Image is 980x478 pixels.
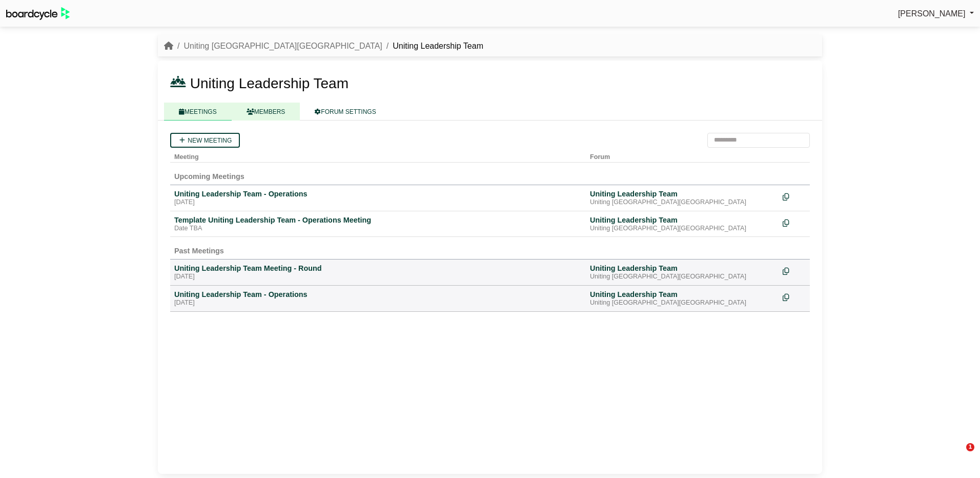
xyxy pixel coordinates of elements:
a: Uniting Leadership Team Uniting [GEOGRAPHIC_DATA][GEOGRAPHIC_DATA] [590,215,774,233]
div: Uniting Leadership Team [590,264,774,273]
img: BoardcycleBlackGreen-aaafeed430059cb809a45853b8cf6d952af9d84e6e89e1f1685b34bfd5cb7d64.svg [6,7,70,20]
div: [DATE] [174,299,582,307]
li: Uniting Leadership Team [382,39,483,53]
div: Uniting [GEOGRAPHIC_DATA][GEOGRAPHIC_DATA] [590,225,774,233]
a: New meeting [170,133,240,148]
div: Uniting Leadership Team [590,290,774,299]
a: FORUM SETTINGS [300,103,391,121]
div: Uniting Leadership Team Meeting - Round [174,264,582,273]
div: [DATE] [174,273,582,281]
a: [PERSON_NAME] [898,7,974,21]
div: Uniting Leadership Team - Operations [174,290,582,299]
div: Make a copy [783,189,806,203]
a: Uniting Leadership Team Uniting [GEOGRAPHIC_DATA][GEOGRAPHIC_DATA] [590,189,774,207]
div: Make a copy [783,264,806,277]
span: 1 [966,443,974,451]
div: Template Uniting Leadership Team - Operations Meeting [174,215,582,225]
a: MEMBERS [232,103,300,121]
span: Uniting Leadership Team [190,75,349,91]
div: Date TBA [174,225,582,233]
div: Uniting Leadership Team [590,189,774,198]
div: [DATE] [174,198,582,207]
a: Template Uniting Leadership Team - Operations Meeting Date TBA [174,215,582,233]
a: Uniting Leadership Team Uniting [GEOGRAPHIC_DATA][GEOGRAPHIC_DATA] [590,264,774,281]
iframe: Intercom live chat [945,443,970,468]
span: Past Meetings [174,247,224,255]
a: MEETINGS [164,103,232,121]
div: Uniting [GEOGRAPHIC_DATA][GEOGRAPHIC_DATA] [590,273,774,281]
div: Make a copy [783,215,806,229]
div: Uniting Leadership Team [590,215,774,225]
div: Uniting [GEOGRAPHIC_DATA][GEOGRAPHIC_DATA] [590,299,774,307]
nav: breadcrumb [164,39,483,53]
th: Forum [586,148,779,163]
div: Uniting Leadership Team - Operations [174,189,582,198]
a: Uniting Leadership Team Uniting [GEOGRAPHIC_DATA][GEOGRAPHIC_DATA] [590,290,774,307]
span: Upcoming Meetings [174,172,244,181]
a: Uniting Leadership Team - Operations [DATE] [174,189,582,207]
a: Uniting [GEOGRAPHIC_DATA][GEOGRAPHIC_DATA] [183,42,382,50]
div: Uniting [GEOGRAPHIC_DATA][GEOGRAPHIC_DATA] [590,198,774,207]
th: Meeting [170,148,586,163]
div: Make a copy [783,290,806,304]
a: Uniting Leadership Team - Operations [DATE] [174,290,582,307]
a: Uniting Leadership Team Meeting - Round [DATE] [174,264,582,281]
span: [PERSON_NAME] [898,9,966,18]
